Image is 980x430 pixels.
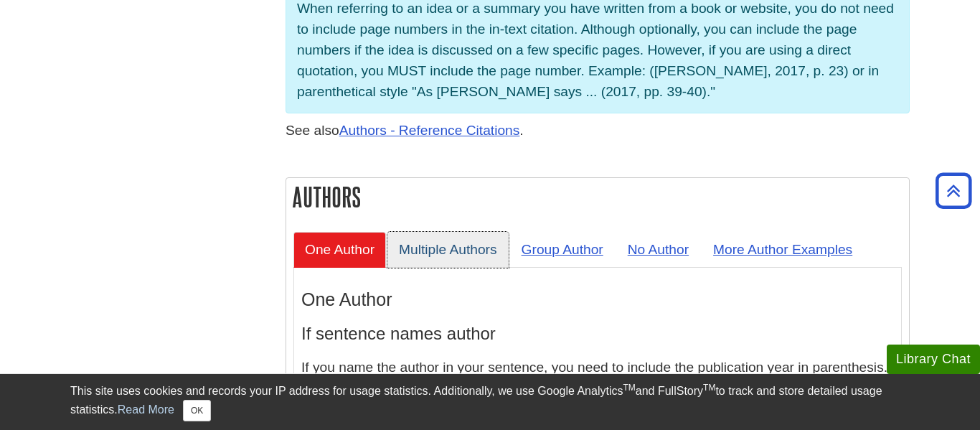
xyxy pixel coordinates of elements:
[510,232,615,267] a: Group Author
[301,289,894,310] h3: One Author
[623,383,635,393] sup: TM
[70,383,910,421] div: This site uses cookies and records your IP address for usage statistics. Additionally, we use Goo...
[702,232,864,267] a: More Author Examples
[301,324,894,343] h4: If sentence names author
[301,357,894,378] p: If you name the author in your sentence, you need to include the publication year in parenthesis.
[887,345,980,374] button: Library Chat
[387,232,509,267] a: Multiple Authors
[286,121,910,141] p: See also .
[293,232,386,267] a: One Author
[930,181,976,200] a: Back to Top
[703,383,715,393] sup: TM
[118,403,174,416] a: Read More
[183,400,211,421] button: Close
[286,178,909,216] h2: Authors
[339,123,520,138] a: Authors - Reference Citations
[616,232,700,267] a: No Author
